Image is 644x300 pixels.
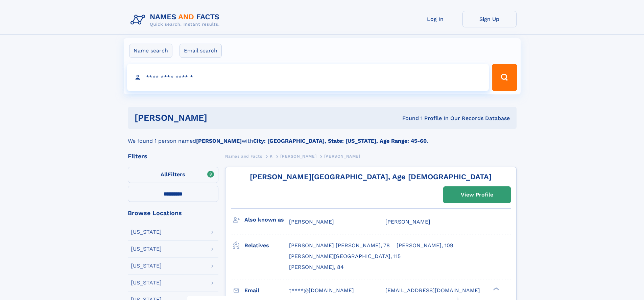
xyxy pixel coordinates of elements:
[253,138,427,144] b: City: [GEOGRAPHIC_DATA], State: [US_STATE], Age Range: 45-60
[250,172,492,181] a: [PERSON_NAME][GEOGRAPHIC_DATA], Age [DEMOGRAPHIC_DATA]
[462,11,517,27] a: Sign Up
[492,64,517,91] button: Search Button
[161,171,168,178] span: All
[127,64,489,91] input: search input
[128,153,218,159] div: Filters
[131,263,162,269] div: [US_STATE]
[289,218,334,225] span: [PERSON_NAME]
[289,242,390,249] a: [PERSON_NAME] [PERSON_NAME], 78
[196,138,242,144] b: [PERSON_NAME]
[461,187,493,203] div: View Profile
[397,242,453,249] a: [PERSON_NAME], 109
[129,44,172,58] label: Name search
[180,44,222,58] label: Email search
[270,154,273,159] span: K
[244,240,289,251] h3: Relatives
[131,280,162,285] div: [US_STATE]
[280,152,316,160] a: [PERSON_NAME]
[305,115,510,122] div: Found 1 Profile In Our Records Database
[128,11,225,29] img: Logo Names and Facts
[128,129,517,145] div: We found 1 person named with .
[385,287,480,294] span: [EMAIL_ADDRESS][DOMAIN_NAME]
[385,218,430,225] span: [PERSON_NAME]
[280,154,316,159] span: [PERSON_NAME]
[244,285,289,296] h3: Email
[324,154,360,159] span: [PERSON_NAME]
[225,152,262,160] a: Names and Facts
[492,286,500,291] div: ❯
[270,152,273,160] a: K
[444,187,510,203] a: View Profile
[408,11,462,27] a: Log In
[289,253,401,260] a: [PERSON_NAME][GEOGRAPHIC_DATA], 115
[131,246,162,252] div: [US_STATE]
[244,214,289,226] h3: Also known as
[131,229,162,235] div: [US_STATE]
[289,263,344,271] a: [PERSON_NAME], 84
[135,114,305,122] h1: [PERSON_NAME]
[128,167,218,183] label: Filters
[128,210,218,216] div: Browse Locations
